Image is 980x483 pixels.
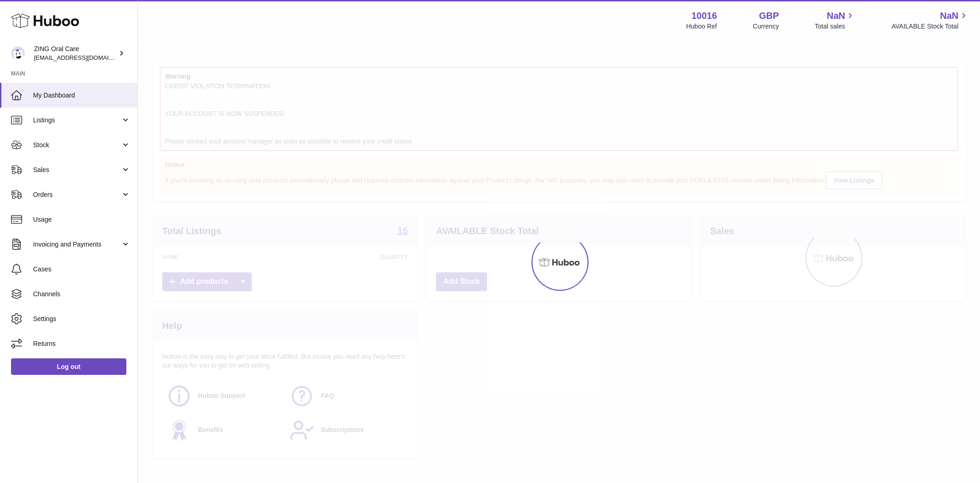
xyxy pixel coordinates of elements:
span: Settings [33,315,130,323]
span: Stock [33,141,121,149]
span: Listings [33,116,121,125]
span: Returns [33,339,130,348]
div: ZING Oral Care [34,45,117,62]
span: [EMAIL_ADDRESS][DOMAIN_NAME] [34,54,135,61]
span: AVAILABLE Stock Total [891,22,969,31]
a: NaN Total sales [815,10,855,31]
span: My Dashboard [33,91,130,100]
span: Total sales [815,22,855,31]
span: Invoicing and Payments [33,240,121,249]
span: Cases [33,265,130,274]
span: Sales [33,166,121,174]
div: Huboo Ref [686,22,717,31]
a: NaN AVAILABLE Stock Total [891,10,969,31]
span: Orders [33,190,121,199]
div: Currency [753,22,779,31]
span: NaN [827,10,845,22]
strong: 10016 [691,10,717,22]
a: Log out [11,358,126,375]
span: NaN [940,10,958,22]
strong: GBP [759,10,779,22]
span: Channels [33,290,130,299]
img: internalAdmin-10016@internal.huboo.com [11,46,25,60]
span: Usage [33,215,130,224]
